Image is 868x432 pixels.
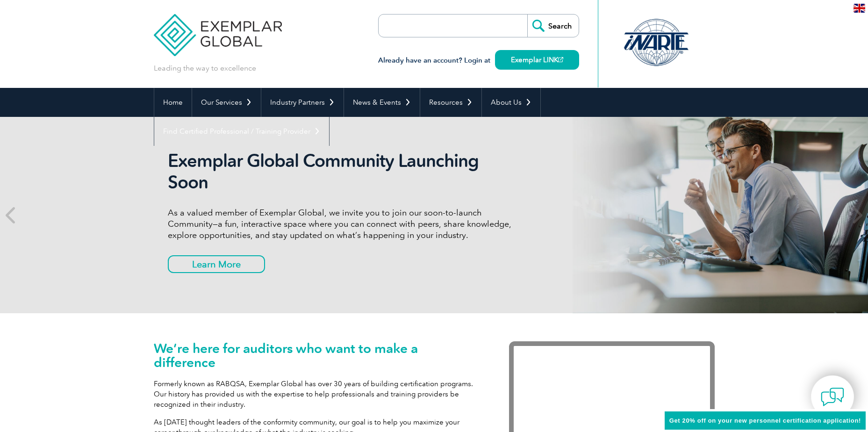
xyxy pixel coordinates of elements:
[669,417,861,424] span: Get 20% off on your new personnel certification application!
[821,385,844,409] img: contact-chat.png
[154,88,192,117] a: Home
[154,63,256,73] p: Leading the way to excellence
[154,117,329,146] a: Find Certified Professional / Training Provider
[482,88,540,117] a: About Us
[378,55,579,66] h3: Already have an account? Login at
[154,341,481,369] h1: We’re here for auditors who want to make a difference
[261,88,344,117] a: Industry Partners
[154,379,481,410] p: Formerly known as RABQSA, Exemplar Global has over 30 years of building certification programs. O...
[854,4,865,13] img: en
[420,88,481,117] a: Resources
[168,255,265,273] a: Learn More
[168,150,518,193] h2: Exemplar Global Community Launching Soon
[495,50,579,70] a: Exemplar LINK
[558,57,563,62] img: open_square.png
[527,14,579,37] input: Search
[192,88,261,117] a: Our Services
[344,88,420,117] a: News & Events
[168,207,518,241] p: As a valued member of Exemplar Global, we invite you to join our soon-to-launch Community—a fun, ...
